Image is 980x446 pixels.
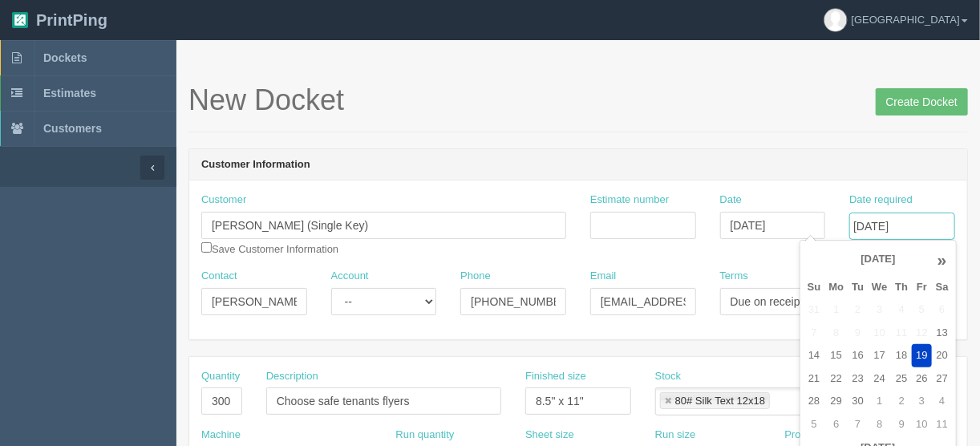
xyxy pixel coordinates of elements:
[912,413,931,436] td: 10
[932,390,953,413] td: 4
[891,344,912,367] td: 18
[825,390,848,413] td: 29
[266,369,318,384] label: Description
[43,122,102,135] span: Customers
[932,276,953,299] th: Sa
[655,428,696,443] label: Run size
[804,276,825,299] th: Su
[43,87,96,99] span: Estimates
[868,344,891,367] td: 17
[868,367,891,391] td: 24
[804,298,825,322] td: 31
[784,428,809,443] label: Proof
[804,322,825,345] td: 7
[189,149,967,181] header: Customer Information
[590,269,617,284] label: Email
[868,413,891,436] td: 8
[848,298,868,322] td: 2
[912,344,931,367] td: 19
[396,428,455,443] label: Run quantity
[825,298,848,322] td: 1
[868,276,891,299] th: We
[824,9,847,31] img: avatar_default-7531ab5dedf162e01f1e0bb0964e6a185e93c5c22dfe317fb01d7f8cd2b1632c.jpg
[201,369,240,384] label: Quantity
[825,344,848,367] td: 15
[675,395,766,406] div: 80# Silk Text 12x18
[891,390,912,413] td: 2
[43,51,87,64] span: Dockets
[804,413,825,436] td: 5
[868,390,891,413] td: 1
[331,269,369,284] label: Account
[891,276,912,299] th: Th
[932,367,953,391] td: 27
[201,269,237,284] label: Contact
[201,212,566,239] input: Enter customer name
[868,298,891,322] td: 3
[891,322,912,345] td: 11
[932,244,953,276] th: »
[825,276,848,299] th: Mo
[804,344,825,367] td: 14
[720,269,748,284] label: Terms
[825,322,848,345] td: 8
[912,276,931,299] th: Fr
[201,193,566,257] div: Save Customer Information
[891,413,912,436] td: 9
[655,369,682,384] label: Stock
[188,84,968,116] h1: New Docket
[720,193,742,208] label: Date
[825,413,848,436] td: 6
[891,367,912,391] td: 25
[825,244,932,276] th: [DATE]
[12,12,28,28] img: logo-3e63b451c926e2ac314895c53de4908e5d424f24456219fb08d385ab2e579770.png
[932,298,953,322] td: 6
[912,298,931,322] td: 5
[912,390,931,413] td: 3
[848,367,868,391] td: 23
[912,322,931,345] td: 12
[848,322,868,345] td: 9
[891,298,912,322] td: 4
[525,369,586,384] label: Finished size
[932,344,953,367] td: 20
[932,413,953,436] td: 11
[876,88,968,116] input: Create Docket
[849,193,913,208] label: Date required
[201,193,246,208] label: Customer
[848,390,868,413] td: 30
[804,367,825,391] td: 21
[932,322,953,345] td: 13
[804,390,825,413] td: 28
[525,428,574,443] label: Sheet size
[868,322,891,345] td: 10
[460,269,491,284] label: Phone
[825,367,848,391] td: 22
[912,367,931,391] td: 26
[848,413,868,436] td: 7
[590,193,669,208] label: Estimate number
[848,276,868,299] th: Tu
[201,428,241,443] label: Machine
[848,344,868,367] td: 16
